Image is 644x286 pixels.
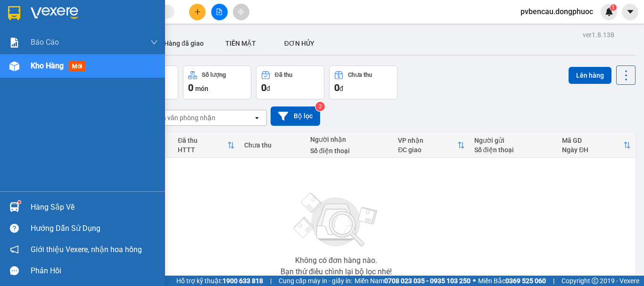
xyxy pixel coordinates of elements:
[562,137,623,144] div: Mã GD
[31,264,158,278] div: Phản hồi
[610,4,617,11] sup: 1
[622,4,638,20] button: caret-down
[348,72,372,78] div: Chưa thu
[9,38,19,48] img: solution-icon
[513,6,601,17] span: pvbencau.dongphuoc
[310,136,388,143] div: Người nhận
[223,277,263,285] strong: 1900 633 818
[583,30,614,40] div: ver 1.8.138
[281,268,392,276] div: Bạn thử điều chỉnh lại bộ lọc nhé!
[256,65,324,99] button: Đã thu0đ
[474,137,553,144] div: Người gửi
[244,141,301,149] div: Chưa thu
[188,82,193,93] span: 0
[233,4,249,20] button: aim
[473,279,476,283] span: ⚪️
[176,276,263,286] span: Hỗ trợ kỹ thuật:
[626,8,635,16] span: caret-down
[178,146,227,154] div: HTTT
[315,102,325,111] sup: 2
[10,266,19,275] span: message
[339,85,343,92] span: đ
[592,278,598,284] span: copyright
[202,72,226,78] div: Số lượng
[569,67,611,84] button: Lên hàng
[216,8,223,15] span: file-add
[157,32,211,55] button: Hàng đã giao
[270,276,272,286] span: |
[398,146,457,154] div: ĐC giao
[9,61,19,71] img: warehouse-icon
[68,61,86,72] span: mới
[279,276,352,286] span: Cung cấp máy in - giấy in:
[150,39,158,46] span: down
[225,40,256,47] span: TIỀN MẶT
[211,4,228,20] button: file-add
[611,4,615,11] span: 1
[10,245,19,254] span: notification
[398,137,457,144] div: VP nhận
[253,114,261,122] svg: open
[478,276,546,286] span: Miền Bắc
[605,8,613,16] img: icon-new-feature
[393,133,470,158] th: Toggle SortBy
[275,72,292,78] div: Đã thu
[329,65,397,99] button: Chưa thu0đ
[189,4,206,20] button: plus
[238,8,244,15] span: aim
[505,277,546,285] strong: 0369 525 060
[31,244,142,255] span: Giới thiệu Vexere, nhận hoa hồng
[31,200,158,214] div: Hàng sắp về
[31,61,64,70] span: Kho hàng
[9,202,19,212] img: warehouse-icon
[194,8,201,15] span: plus
[295,257,377,264] div: Không có đơn hàng nào.
[271,106,320,126] button: Bộ lọc
[355,276,471,286] span: Miền Nam
[266,85,270,92] span: đ
[289,187,383,253] img: svg+xml;base64,PHN2ZyBjbGFzcz0ibGlzdC1wbHVnX19zdmciIHhtbG5zPSJodHRwOi8vd3d3LnczLm9yZy8yMDAwL3N2Zy...
[384,277,471,285] strong: 0708 023 035 - 0935 103 250
[310,147,388,155] div: Số điện thoại
[195,85,208,92] span: món
[553,276,554,286] span: |
[562,146,623,154] div: Ngày ĐH
[261,82,266,93] span: 0
[10,224,19,233] span: question-circle
[18,201,21,204] sup: 1
[178,137,227,144] div: Đã thu
[183,65,251,99] button: Số lượng0món
[334,82,339,93] span: 0
[150,113,215,123] div: Chọn văn phòng nhận
[31,221,158,236] div: Hướng dẫn sử dụng
[557,133,636,158] th: Toggle SortBy
[284,40,314,47] span: ĐƠN HỦY
[8,6,20,20] img: logo-vxr
[173,133,239,158] th: Toggle SortBy
[474,146,553,154] div: Số điện thoại
[31,36,59,48] span: Báo cáo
